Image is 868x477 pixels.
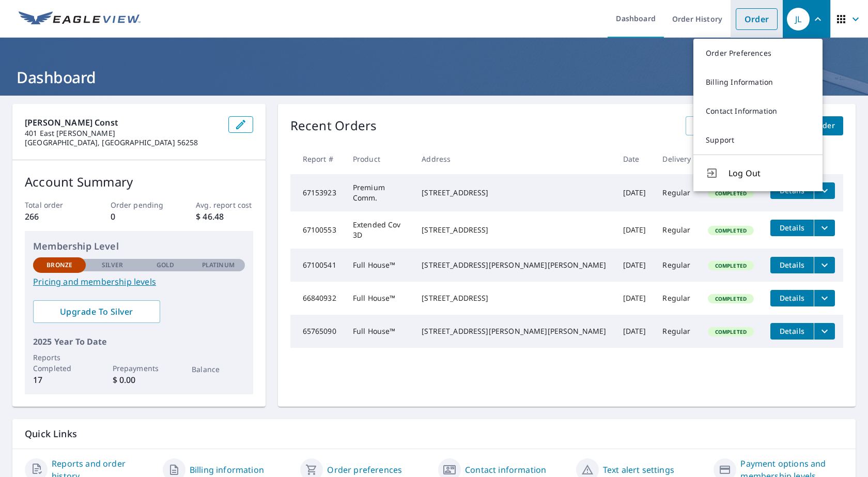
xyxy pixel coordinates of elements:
th: Product [345,144,413,174]
div: JL [787,8,810,30]
th: Delivery [654,144,699,174]
span: Completed [709,262,753,269]
span: Details [777,223,808,233]
a: Order Preferences [693,39,823,68]
span: Completed [709,295,753,302]
button: detailsBtn-67100553 [770,220,814,236]
p: 2025 Year To Date [33,335,245,348]
td: Premium Comm. [345,174,413,211]
p: 266 [25,210,82,223]
span: Completed [709,328,753,335]
p: Prepayments [113,363,165,374]
td: Regular [654,211,699,249]
button: filesDropdownBtn-67153923 [814,182,835,199]
span: Details [777,326,808,336]
div: [STREET_ADDRESS][PERSON_NAME][PERSON_NAME] [422,260,606,270]
td: Regular [654,315,699,348]
td: 67100553 [290,211,345,249]
button: filesDropdownBtn-66840932 [814,290,835,306]
p: Recent Orders [290,116,377,135]
p: Silver [102,260,123,270]
p: Platinum [202,260,235,270]
a: Upgrade To Silver [33,300,160,323]
p: $ 0.00 [113,374,165,386]
button: detailsBtn-65765090 [770,323,814,340]
a: Text alert settings [603,464,674,476]
p: Total order [25,199,82,210]
p: Order pending [111,199,167,210]
p: Quick Links [25,427,843,440]
td: Full House™ [345,249,413,282]
span: Details [777,293,808,303]
div: [STREET_ADDRESS] [422,225,606,235]
p: [PERSON_NAME] Const [25,116,220,129]
p: Bronze [47,260,72,270]
p: [GEOGRAPHIC_DATA], [GEOGRAPHIC_DATA] 56258 [25,138,220,147]
h1: Dashboard [12,67,856,88]
p: 401 East [PERSON_NAME] [25,129,220,138]
td: Regular [654,174,699,211]
td: Extended Cov 3D [345,211,413,249]
td: Full House™ [345,282,413,315]
th: Address [413,144,614,174]
p: Account Summary [25,173,253,191]
button: filesDropdownBtn-65765090 [814,323,835,340]
a: View All Orders [686,116,759,135]
td: 67100541 [290,249,345,282]
p: 17 [33,374,86,386]
a: Billing information [190,464,264,476]
button: detailsBtn-66840932 [770,290,814,306]
td: 66840932 [290,282,345,315]
button: detailsBtn-67100541 [770,257,814,273]
span: Completed [709,227,753,234]
a: Contact Information [693,97,823,126]
td: 67153923 [290,174,345,211]
td: [DATE] [615,174,655,211]
p: Avg. report cost [196,199,253,210]
p: 0 [111,210,167,223]
button: Log Out [693,155,823,191]
a: Order [736,8,778,30]
div: [STREET_ADDRESS][PERSON_NAME][PERSON_NAME] [422,326,606,336]
td: [DATE] [615,249,655,282]
a: Contact information [465,464,546,476]
p: Reports Completed [33,352,86,374]
div: [STREET_ADDRESS] [422,188,606,198]
td: 65765090 [290,315,345,348]
button: filesDropdownBtn-67100541 [814,257,835,273]
td: Regular [654,249,699,282]
div: [STREET_ADDRESS] [422,293,606,303]
th: Report # [290,144,345,174]
td: [DATE] [615,315,655,348]
p: Gold [157,260,174,270]
td: Full House™ [345,315,413,348]
span: Details [777,260,808,270]
a: Pricing and membership levels [33,275,245,288]
p: $ 46.48 [196,210,253,223]
th: Date [615,144,655,174]
a: Support [693,126,823,155]
td: [DATE] [615,282,655,315]
a: Billing Information [693,68,823,97]
img: EV Logo [19,11,141,27]
span: Completed [709,190,753,197]
td: [DATE] [615,211,655,249]
p: Membership Level [33,239,245,253]
a: Order preferences [327,464,402,476]
button: filesDropdownBtn-67100553 [814,220,835,236]
td: Regular [654,282,699,315]
span: Log Out [729,167,810,179]
span: Upgrade To Silver [41,306,152,317]
p: Balance [192,364,244,375]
